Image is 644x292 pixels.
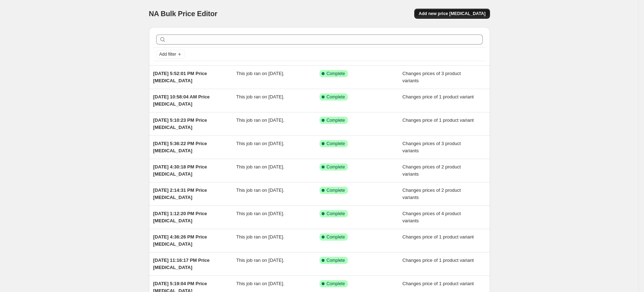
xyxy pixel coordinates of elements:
[153,258,210,270] span: [DATE] 11:16:17 PM Price [MEDICAL_DATA]
[236,281,284,286] span: This job ran on [DATE].
[414,9,490,19] button: Add new price [MEDICAL_DATA]
[153,141,207,153] span: [DATE] 5:36:22 PM Price [MEDICAL_DATA]
[327,281,345,287] span: Complete
[402,258,474,263] span: Changes price of 1 product variant
[327,234,345,240] span: Complete
[236,211,284,216] span: This job ran on [DATE].
[402,94,474,99] span: Changes price of 1 product variant
[402,71,461,83] span: Changes prices of 3 product variants
[153,234,207,247] span: [DATE] 4:36:26 PM Price [MEDICAL_DATA]
[236,187,284,193] span: This job ran on [DATE].
[153,117,207,130] span: [DATE] 5:10:23 PM Price [MEDICAL_DATA]
[327,187,345,193] span: Complete
[153,71,207,83] span: [DATE] 5:52:01 PM Price [MEDICAL_DATA]
[153,94,210,107] span: [DATE] 10:58:04 AM Price [MEDICAL_DATA]
[159,51,176,57] span: Add filter
[236,141,284,146] span: This job ran on [DATE].
[327,71,345,77] span: Complete
[236,258,284,263] span: This job ran on [DATE].
[402,187,461,200] span: Changes prices of 2 product variants
[236,71,284,76] span: This job ran on [DATE].
[327,141,345,147] span: Complete
[153,164,207,177] span: [DATE] 4:30:18 PM Price [MEDICAL_DATA]
[236,164,284,170] span: This job ran on [DATE].
[327,164,345,170] span: Complete
[156,50,185,59] button: Add filter
[327,94,345,100] span: Complete
[402,117,474,123] span: Changes price of 1 product variant
[236,234,284,240] span: This job ran on [DATE].
[236,117,284,123] span: This job ran on [DATE].
[327,211,345,217] span: Complete
[153,187,207,200] span: [DATE] 2:14:31 PM Price [MEDICAL_DATA]
[402,281,474,286] span: Changes price of 1 product variant
[402,211,461,223] span: Changes prices of 4 product variants
[149,10,218,18] span: NA Bulk Price Editor
[419,11,485,17] span: Add new price [MEDICAL_DATA]
[402,234,474,240] span: Changes price of 1 product variant
[327,117,345,123] span: Complete
[402,141,461,153] span: Changes prices of 3 product variants
[236,94,284,99] span: This job ran on [DATE].
[153,211,207,223] span: [DATE] 1:12:20 PM Price [MEDICAL_DATA]
[327,258,345,263] span: Complete
[402,164,461,177] span: Changes prices of 2 product variants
